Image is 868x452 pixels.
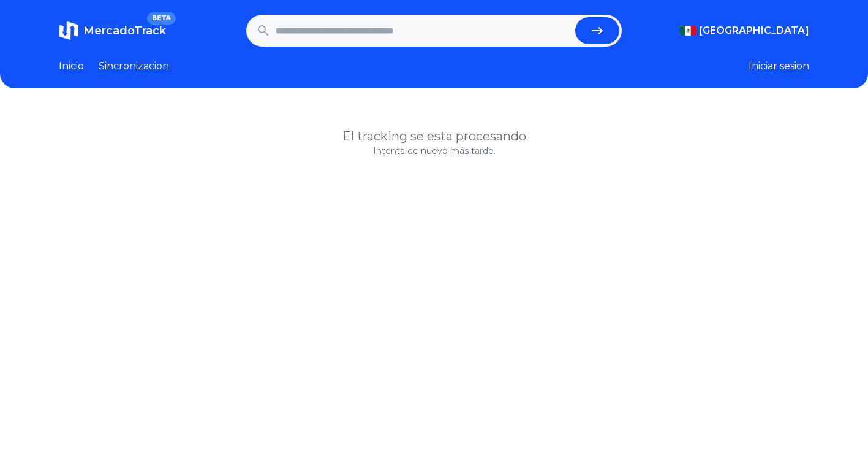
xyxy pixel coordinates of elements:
[59,21,166,40] a: MercadoTrackBETA
[59,21,78,40] img: MercadoTrack
[83,24,166,37] span: MercadoTrack
[749,59,809,74] button: Iniciar sesion
[147,12,176,25] span: BETA
[679,26,696,36] img: Mexico
[59,128,809,145] h1: El tracking se esta procesando
[99,59,169,74] a: Sincronizacion
[699,23,809,38] span: [GEOGRAPHIC_DATA]
[59,145,809,157] p: Intenta de nuevo más tarde.
[59,59,84,74] a: Inicio
[679,23,809,38] button: [GEOGRAPHIC_DATA]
